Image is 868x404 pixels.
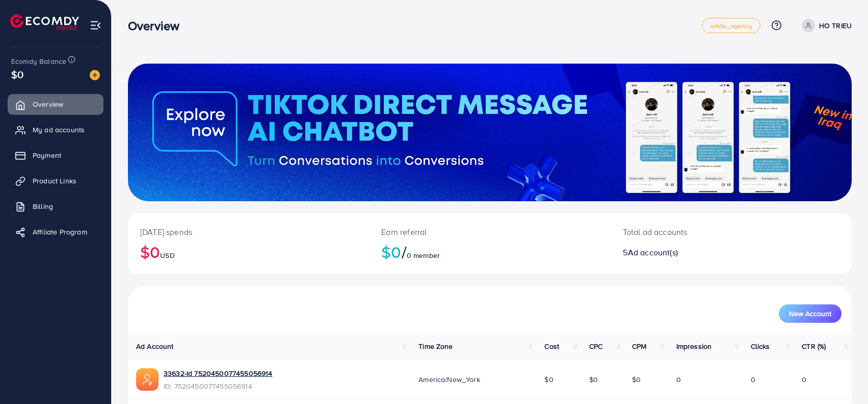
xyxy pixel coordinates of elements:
h3: Overview [128,18,188,33]
a: 33632-Id 7520450077455056914 [164,368,272,378]
span: white_agency [711,22,752,29]
a: HO TRIEU [798,19,852,32]
img: ic-ads-acc.e4c84228.svg [136,368,159,391]
span: 0 [751,374,755,385]
img: logo [10,14,79,30]
span: Payment [33,150,61,160]
a: white_agency [702,18,760,33]
h2: 5 [623,248,779,257]
span: 0 member [407,250,440,260]
a: Billing [8,196,103,217]
a: My ad accounts [8,120,103,140]
span: Ecomdy Balance [11,56,66,66]
span: 0 [676,374,681,385]
span: Overview [33,99,63,109]
p: [DATE] spends [140,226,357,238]
span: New Account [789,310,831,317]
button: New Account [779,304,841,323]
p: HO TRIEU [819,19,852,32]
span: Cost [544,341,559,351]
span: Affiliate Program [33,227,87,237]
span: CPC [589,341,602,351]
span: 0 [802,374,806,385]
span: Impression [676,341,712,351]
span: Billing [33,201,53,211]
span: Time Zone [418,341,453,351]
a: Overview [8,94,103,114]
span: $0 [544,374,553,385]
a: Product Links [8,171,103,191]
span: Product Links [33,176,76,186]
p: Earn referral [381,226,598,238]
img: menu [90,19,101,31]
span: CPM [632,341,646,351]
span: $0 [632,374,641,385]
span: Clicks [751,341,770,351]
h2: $0 [381,242,598,262]
span: CTR (%) [802,341,826,351]
span: America/New_York [418,374,480,385]
img: image [90,70,100,80]
h2: $0 [140,242,357,262]
span: Ad Account [136,341,174,351]
span: $0 [589,374,598,385]
span: My ad accounts [33,125,85,135]
span: $0 [11,67,23,82]
p: Total ad accounts [623,226,779,238]
a: Payment [8,145,103,165]
span: Ad account(s) [628,247,678,258]
span: / [402,240,407,264]
span: ID: 7520450077455056914 [164,381,272,391]
span: USD [160,250,174,260]
a: Affiliate Program [8,222,103,242]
